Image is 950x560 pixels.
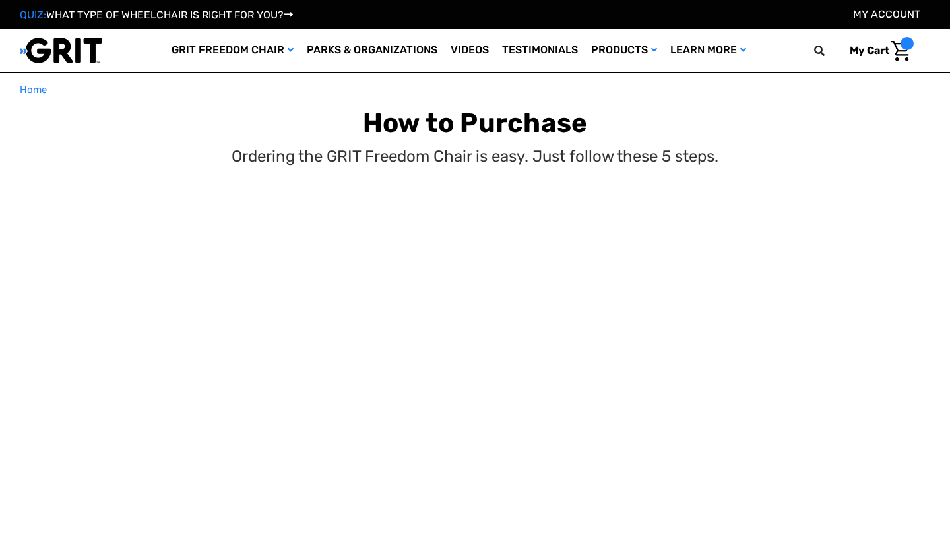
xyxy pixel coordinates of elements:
[664,29,753,72] a: Learn More
[20,82,930,98] nav: Breadcrumb
[20,82,47,98] a: Home
[232,144,718,168] p: Ordering the GRIT Freedom Chair is easy. Just follow these 5 steps.
[20,37,102,64] img: GRIT All-Terrain Wheelchair and Mobility Equipment
[20,9,293,21] a: QUIZ:WHAT TYPE OF WHEELCHAIR IS RIGHT FOR YOU?
[363,108,588,139] b: How to Purchase
[20,84,47,96] span: Home
[820,37,840,65] input: Search
[20,9,46,21] span: QUIZ:
[585,29,664,72] a: Products
[300,29,444,72] a: Parks & Organizations
[840,37,914,65] a: Cart with 0 items
[444,29,495,72] a: Videos
[853,8,920,20] a: Account
[495,29,585,72] a: Testimonials
[165,29,300,72] a: GRIT Freedom Chair
[891,41,910,61] img: Cart
[850,44,889,57] span: My Cart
